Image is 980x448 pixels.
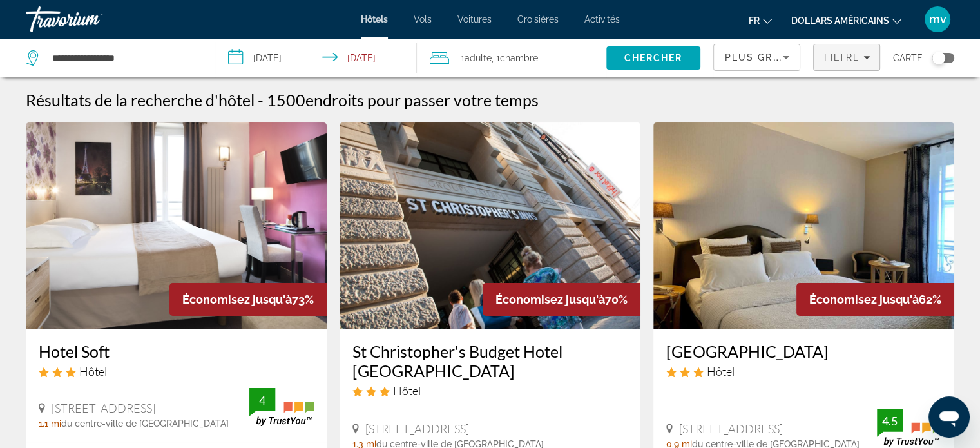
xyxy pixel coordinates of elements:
[492,49,538,67] span: , 1
[352,342,628,380] a: St Christopher's Budget Hotel [GEOGRAPHIC_DATA]
[414,14,432,24] a: Vols
[923,52,954,64] button: Toggle map
[393,384,421,398] span: Hôtel
[215,39,418,77] button: Select check in and out date
[249,393,275,408] div: 4
[258,90,264,110] span: -
[724,52,878,63] span: Plus grandes économies
[26,122,327,329] img: Hotel Soft
[361,14,388,24] a: Hôtels
[51,48,195,68] input: Search hotel destination
[465,53,492,63] span: Adulte
[61,418,229,429] span: du centre-ville de [GEOGRAPHIC_DATA]
[249,388,314,426] img: TrustYou guest rating badge
[809,293,919,306] span: Économisez jusqu'à
[483,283,640,316] div: 70%
[39,364,314,378] div: 3 star Hotel
[653,122,954,329] img: Hotel Central Saint Germain
[39,342,314,361] a: Hotel Soft
[666,342,941,361] a: [GEOGRAPHIC_DATA]
[305,90,539,110] span: endroits pour passer votre temps
[26,90,255,110] h1: Résultats de la recherche d'hôtel
[182,293,292,306] span: Économisez jusqu'à
[352,384,628,398] div: 3 star Hotel
[813,44,880,71] button: Filters
[893,49,923,67] span: Carte
[417,39,606,77] button: Travelers: 1 adult, 0 children
[624,53,683,63] span: Chercher
[929,12,946,26] font: mv
[724,50,789,65] mat-select: Sort by
[52,401,155,415] span: [STREET_ADDRESS]
[796,283,954,316] div: 62%
[749,15,760,26] font: fr
[877,409,941,447] img: TrustYou guest rating badge
[877,413,903,429] div: 4.5
[666,364,941,378] div: 3 star Hotel
[461,49,492,67] span: 1
[584,14,620,24] a: Activités
[921,6,954,33] button: Menu utilisateur
[500,53,538,63] span: Chambre
[791,15,889,26] font: dollars américains
[707,364,735,378] span: Hôtel
[340,122,640,329] img: St Christopher's Budget Hotel Paris
[457,14,492,24] a: Voitures
[928,396,970,438] iframe: Bouton de lancement de la fenêtre de messagerie
[365,422,469,436] span: [STREET_ADDRESS]
[517,14,559,24] a: Croisières
[606,46,701,70] button: Search
[169,283,327,316] div: 73%
[79,364,107,378] span: Hôtel
[39,418,61,429] span: 1.1 mi
[495,293,605,306] span: Économisez jusqu'à
[749,11,772,30] button: Changer de langue
[267,90,539,110] h2: 1500
[791,11,901,30] button: Changer de devise
[26,3,155,36] a: Travorium
[823,52,860,63] span: Filtre
[679,422,783,436] span: [STREET_ADDRESS]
